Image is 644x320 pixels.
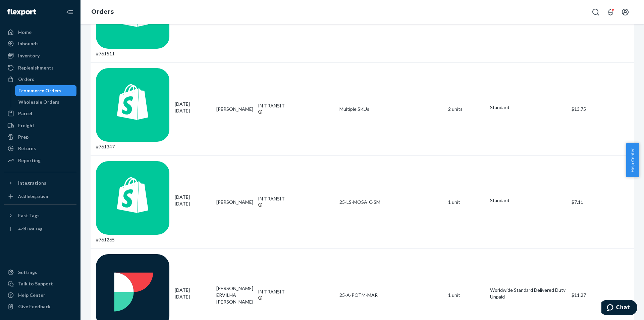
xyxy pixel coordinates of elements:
[86,2,119,22] ol: breadcrumbs
[589,5,602,19] button: Open Search Box
[18,180,46,186] div: Integrations
[258,288,334,295] div: IN TRANSIT
[4,210,76,221] button: Fast Tags
[18,226,42,232] div: Add Fast Tag
[175,194,211,207] div: [DATE]
[175,200,211,207] p: [DATE]
[7,9,36,15] img: Flexport logo
[175,107,211,114] p: [DATE]
[175,287,211,300] div: [DATE]
[490,197,566,204] p: Standard
[4,267,76,278] a: Settings
[4,108,76,119] a: Parcel
[18,303,51,310] div: Give Feedback
[337,62,445,155] td: Multiple SKUs
[601,300,637,317] iframe: Opens a widget where you can chat to one of our agents
[18,52,40,59] div: Inventory
[4,224,76,234] a: Add Fast Tag
[490,104,566,111] p: Standard
[175,101,211,114] div: [DATE]
[4,278,76,289] button: Talk to Support
[569,62,634,155] td: $13.75
[15,85,77,96] a: Ecommerce Orders
[18,29,32,36] div: Home
[18,110,32,117] div: Parcel
[4,50,76,61] a: Inventory
[18,99,59,105] div: Wholesale Orders
[96,161,169,243] div: #761265
[626,143,639,177] button: Help Center
[18,292,45,299] div: Help Center
[4,62,76,73] a: Replenishments
[18,40,39,47] div: Inbounds
[175,293,211,300] p: [DATE]
[4,132,76,142] a: Prep
[4,290,76,301] a: Help Center
[445,155,487,248] td: 1 unit
[4,191,76,202] a: Add Integration
[4,301,76,312] button: Give Feedback
[18,280,53,287] div: Talk to Support
[18,122,35,129] div: Freight
[214,62,255,155] td: [PERSON_NAME]
[4,120,76,131] a: Freight
[4,38,76,49] a: Inbounds
[15,97,77,107] a: Wholesale Orders
[4,27,76,38] a: Home
[619,5,632,19] button: Open account menu
[96,68,169,150] div: #761347
[258,195,334,202] div: IN TRANSIT
[18,76,34,83] div: Orders
[4,143,76,154] a: Returns
[4,74,76,85] a: Orders
[4,155,76,166] a: Reporting
[18,134,29,140] div: Prep
[18,157,41,164] div: Reporting
[18,193,48,199] div: Add Integration
[91,8,114,15] a: Orders
[214,155,255,248] td: [PERSON_NAME]
[339,292,443,299] div: 25-A-POTM-MAR
[490,287,566,300] p: Worldwide Standard Delivered Duty Unpaid
[4,178,76,188] button: Integrations
[63,5,76,19] button: Close Navigation
[18,269,37,276] div: Settings
[339,199,443,205] div: 25-LS-MOSAIC-SM
[604,5,617,19] button: Open notifications
[18,64,54,71] div: Replenishments
[569,155,634,248] td: $7.11
[445,62,487,155] td: 2 units
[258,102,334,109] div: IN TRANSIT
[18,87,61,94] div: Ecommerce Orders
[18,145,36,152] div: Returns
[18,212,40,219] div: Fast Tags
